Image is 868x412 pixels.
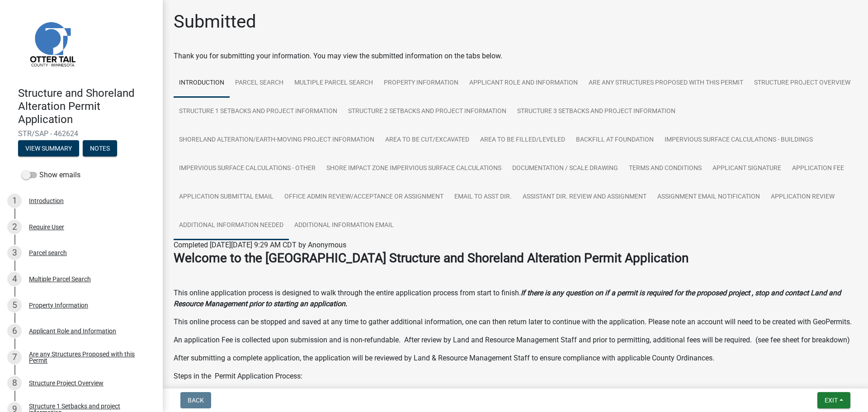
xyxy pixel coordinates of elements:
a: Additional Information Needed [174,211,289,240]
span: STR/SAP - 462624 [18,129,145,138]
a: Assignment Email Notification [652,183,765,212]
button: Back [180,392,211,408]
strong: If there is any question on if a permit is required for the proposed project , stop and contact L... [174,289,841,308]
a: Application Submittal Email [174,183,279,212]
div: 1 [7,194,22,208]
h4: Structure and Shoreland Alteration Permit Application [18,87,156,126]
button: View Summary [18,140,79,156]
div: Are any Structures Proposed with this Permit [29,351,148,364]
div: Parcel search [29,250,67,256]
div: 3 [7,246,22,260]
div: Require User [29,224,64,230]
p: Steps in the Permit Application Process: [174,371,857,382]
div: Property Information [29,302,88,308]
div: 7 [7,350,22,365]
button: Notes [83,140,117,156]
div: Multiple Parcel Search [29,276,91,282]
strong: Welcome to the [GEOGRAPHIC_DATA] Structure and Shoreland Alteration Permit Application [174,251,689,265]
a: Documentation / Scale Drawing [507,154,623,183]
a: Application Fee [787,154,849,183]
div: Thank you for submitting your information. You may view the submitted information on the tabs below. [174,51,857,62]
a: Area to be Filled/Leveled [475,126,571,155]
wm-modal-confirm: Notes [83,146,117,153]
a: Additional Information Email [289,211,399,240]
a: Structure Project Overview [749,69,856,98]
wm-modal-confirm: Summary [18,146,79,153]
img: Otter Tail County, Minnesota [18,9,86,77]
a: Terms and Conditions [623,154,707,183]
div: 2 [7,220,22,234]
div: Structure Project Overview [29,380,104,386]
div: Introduction [29,198,64,204]
h1: Submitted [174,11,256,33]
span: Completed [DATE][DATE] 9:29 AM CDT by Anonymous [174,241,346,249]
a: Office Admin Review/Acceptance or Assignment [279,183,449,212]
p: After submitting a complete application, the application will be reviewed by Land & Resource Mana... [174,353,857,364]
a: Impervious Surface Calculations - Other [174,154,321,183]
a: Structure 3 Setbacks and project information [512,97,681,126]
a: Area to be Cut/Excavated [380,126,475,155]
div: 4 [7,272,22,286]
div: 8 [7,376,22,390]
button: Exit [817,392,850,408]
a: Shoreland Alteration/Earth-Moving Project Information [174,126,380,155]
a: Property Information [378,69,464,98]
span: Exit [825,397,838,404]
div: 5 [7,298,22,313]
span: Back [188,397,204,404]
p: An application Fee is collected upon submission and is non-refundable. After review by Land and R... [174,335,857,346]
p: This online application process is designed to walk through the entire application process from s... [174,288,857,309]
a: Email to Asst Dir. [449,183,517,212]
div: 6 [7,324,22,338]
a: Applicant Role and Information [464,69,583,98]
label: Show emails [22,170,80,180]
a: Structure 2 Setbacks and project information [343,97,512,126]
a: Assistant Dir. Review and Assignment [517,183,652,212]
div: Applicant Role and Information [29,328,116,334]
a: Application Review [765,183,840,212]
a: Multiple Parcel Search [289,69,378,98]
a: Structure 1 Setbacks and project information [174,97,343,126]
a: Applicant Signature [707,154,787,183]
a: Are any Structures Proposed with this Permit [583,69,749,98]
p: This online process can be stopped and saved at any time to gather additional information, one ca... [174,317,857,327]
a: Impervious Surface Calculations - Buildings [659,126,818,155]
a: Introduction [174,69,230,98]
a: Backfill at foundation [571,126,659,155]
a: Shore Impact Zone Impervious Surface Calculations [321,154,507,183]
a: Parcel search [230,69,289,98]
